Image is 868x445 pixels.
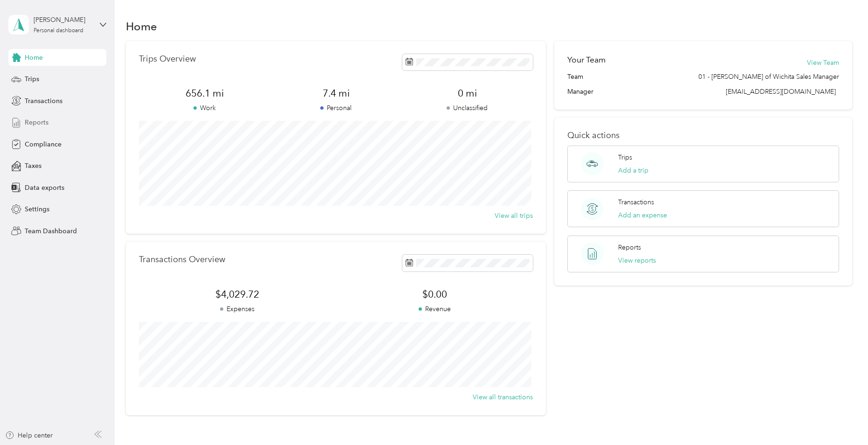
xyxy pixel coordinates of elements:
[473,392,533,402] button: View all transactions
[495,211,533,221] button: View all trips
[336,304,533,314] p: Revenue
[567,54,606,66] h2: Your Team
[25,118,48,127] span: Reports
[270,103,402,113] p: Personal
[139,304,336,314] p: Expenses
[807,58,839,68] button: View Team
[139,103,270,113] p: Work
[402,87,533,100] span: 0 mi
[25,204,49,214] span: Settings
[25,74,39,84] span: Trips
[139,255,225,264] p: Transactions Overview
[336,288,533,301] span: $0.00
[34,28,83,34] div: Personal dashboard
[139,87,270,100] span: 656.1 mi
[618,153,632,162] p: Trips
[139,288,336,301] span: $4,029.72
[618,243,641,252] p: Reports
[816,393,868,445] iframe: Everlance-gr Chat Button Frame
[25,96,62,106] span: Transactions
[618,210,667,220] button: Add an expense
[25,226,77,236] span: Team Dashboard
[270,87,402,100] span: 7.4 mi
[567,72,583,82] span: Team
[5,431,53,440] button: Help center
[618,256,656,265] button: View reports
[126,21,157,31] h1: Home
[567,87,593,97] span: Manager
[25,183,64,193] span: Data exports
[139,54,196,64] p: Trips Overview
[25,53,43,63] span: Home
[34,15,92,25] div: [PERSON_NAME]
[25,139,62,149] span: Compliance
[402,103,533,113] p: Unclassified
[567,131,839,140] p: Quick actions
[618,197,654,207] p: Transactions
[698,72,839,82] span: 01 - [PERSON_NAME] of Wichita Sales Manager
[726,88,836,96] span: [EMAIL_ADDRESS][DOMAIN_NAME]
[25,161,41,171] span: Taxes
[618,166,648,175] button: Add a trip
